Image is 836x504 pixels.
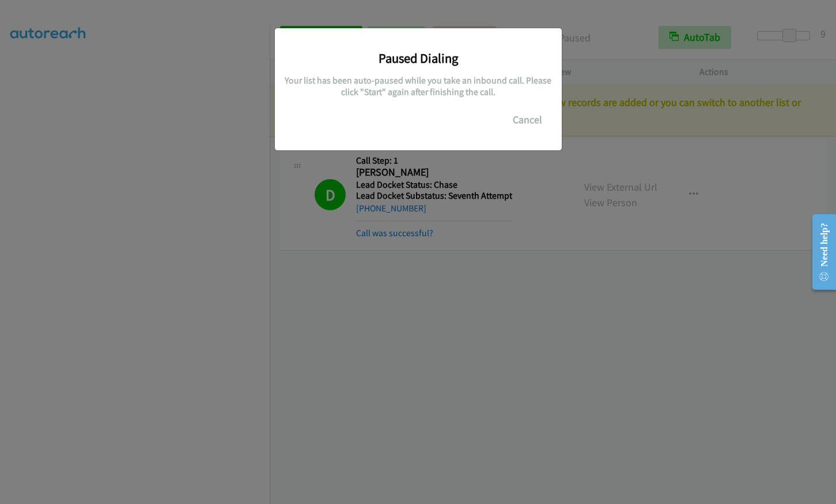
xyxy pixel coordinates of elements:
[283,75,553,97] h5: Your list has been auto-paused while you take an inbound call. Please click "Start" again after f...
[502,108,553,131] button: Cancel
[283,50,553,66] h3: Paused Dialing
[803,206,836,298] iframe: Resource Center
